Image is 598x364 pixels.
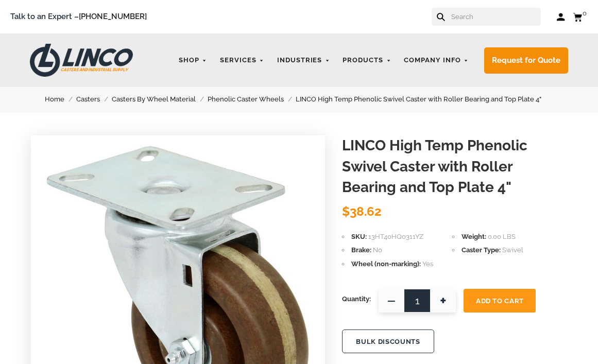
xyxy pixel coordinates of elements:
[10,10,147,23] span: Talk to an Expert –
[174,50,212,71] a: Shop
[342,204,382,219] span: $38.62
[112,94,208,105] a: Casters By Wheel Material
[583,9,587,17] span: 0
[76,94,112,105] a: Casters
[399,50,474,71] a: Company Info
[430,289,456,313] span: +
[342,289,371,309] span: Quantity
[556,12,565,22] a: Log in
[45,94,76,105] a: Home
[462,246,501,254] span: Caster Type
[342,135,567,198] h1: LINCO High Temp Phenolic Swivel Caster with Roller Bearing and Top Plate 4"
[464,289,536,313] button: Add To Cart
[337,50,396,71] a: Products
[351,233,367,240] span: SKU
[79,12,147,21] a: [PHONE_NUMBER]
[422,260,433,268] span: Yes
[351,260,421,268] span: Wheel (non-marking)
[484,47,568,74] a: Request for Quote
[573,10,588,23] a: 0
[272,50,335,71] a: Industries
[502,246,523,254] span: Swivel
[208,94,296,105] a: Phenolic Caster Wheels
[462,233,486,240] span: Weight
[351,246,371,254] span: Brake
[368,233,423,240] span: 13HT40HQ0311YZ
[476,297,524,305] span: Add To Cart
[379,289,404,313] span: —
[450,8,541,26] input: Search
[215,50,269,71] a: Services
[296,94,553,105] a: LINCO High Temp Phenolic Swivel Caster with Roller Bearing and Top Plate 4"
[488,233,516,240] span: 0.00 LBS
[30,44,133,77] img: LINCO CASTERS & INDUSTRIAL SUPPLY
[342,330,434,353] button: BULK DISCOUNTS
[373,246,382,254] span: No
